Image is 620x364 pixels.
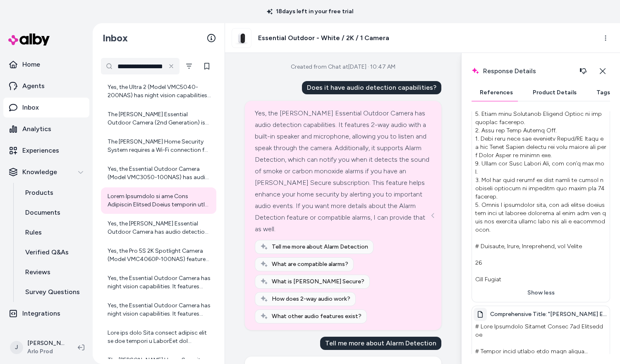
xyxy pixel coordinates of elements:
p: Analytics [22,124,51,134]
p: # Lore Ipsumdolo Sitamet Consec 7ad Elitseddoe # Tempor incid utlabo etdo magn aliqua En adm Veni... [474,321,608,357]
span: J [10,341,23,354]
h2: Inbox [103,32,128,44]
button: Filter [181,58,197,74]
button: See more [428,211,438,220]
p: Verified Q&As [25,247,69,257]
a: Yes, the [PERSON_NAME] Essential Outdoor Camera has audio detection capabilities. It features a s... [101,215,216,241]
a: Analytics [3,119,89,139]
div: Yes, the Essential Outdoor Camera has night vision capabilities. It features color night vision, ... [108,302,211,318]
a: Yes, the Ultra 2 (Model VMC5040-200NAS) has night vision capabilities. It features advanced color... [101,78,216,105]
p: Agents [22,81,45,91]
img: e2-outdoor-1cam-w.png [232,29,251,48]
div: Lore ips dolo Sita consect adipisc elit se doe tempori u LaborEet dol magnaal enimadmi ve quis No... [108,329,211,345]
button: Show less [474,285,608,300]
p: Knowledge [22,167,57,177]
div: Yes, the Essential Outdoor Camera has night vision capabilities. It features color night vision, ... [108,274,211,291]
p: 18 days left in your free trial [262,7,358,16]
div: Yes, the Ultra 2 (Model VMC5040-200NAS) has night vision capabilities. It features advanced color... [108,83,211,100]
div: The [PERSON_NAME] Essential Outdoor Camera (2nd Generation) is designed for both indoor and outdo... [108,110,211,127]
a: Integrations [3,304,89,323]
span: Tell me more about Alarm Detection [272,243,368,251]
button: Knowledge [3,162,89,182]
button: Product Details [524,84,585,101]
img: alby Logo [8,34,50,45]
div: Yes, the Essential Outdoor Camera (Model VMC3050-100NAS) has audio detection capabilities. It fea... [108,165,211,182]
a: Reviews [17,262,89,282]
a: The [PERSON_NAME] Essential Outdoor Camera (2nd Generation) is designed for both indoor and outdo... [101,105,216,132]
a: Yes, the Essential Outdoor Camera has night vision capabilities. It features color night vision, ... [101,269,216,296]
a: Documents [17,203,89,223]
a: Inbox [3,98,89,117]
a: Verified Q&As [17,242,89,262]
p: Rules [25,227,42,237]
button: J[PERSON_NAME]Arlo Prod [5,334,71,361]
a: Yes, the Pro 5S 2K Spotlight Camera (Model VMC4060P-100NAS) features a 12x digital zoom. It also ... [101,242,216,268]
p: Documents [25,208,60,218]
h3: Essential Outdoor - White / 2K / 1 Camera [258,33,389,43]
a: Yes, the Essential Outdoor Camera has night vision capabilities. It features color night vision, ... [101,297,216,323]
span: What is [PERSON_NAME] Secure? [272,278,364,286]
p: [PERSON_NAME] [27,339,65,347]
h2: Response Details [472,63,591,79]
span: What are compatible alarms? [272,260,348,268]
a: Survey Questions [17,282,89,302]
div: Does it have audio detection capabilities? [302,81,441,94]
div: Created from Chat at [DATE] · 10:47 AM [291,63,395,71]
p: Integrations [22,309,60,318]
a: Home [3,55,89,74]
a: Agents [3,76,89,96]
div: Yes, the [PERSON_NAME] Essential Outdoor Camera has audio detection capabilities. It features a s... [108,220,211,236]
a: Experiences [3,141,89,160]
button: References [472,84,521,101]
div: The [PERSON_NAME] Home Security System requires a Wi-Fi connection for connectivity. Specifically... [108,138,211,154]
span: What other audio features exist? [272,312,361,321]
a: Lorem Ipsumdolo si ame Cons Adipiscin Elitsed Doeius temporin utla Etdo Magnaa Eni admi ven quisn... [101,187,216,214]
a: Lore ips dolo Sita consect adipisc elit se doe tempori u LaborEet dol magnaal enimadmi ve quis No... [101,324,216,350]
p: Reviews [25,267,50,277]
a: Yes, the Essential Outdoor Camera (Model VMC3050-100NAS) has audio detection capabilities. It fea... [101,160,216,187]
p: Inbox [22,103,39,113]
a: Products [17,183,89,203]
span: How does 2-way audio work? [272,295,350,303]
a: Rules [17,223,89,242]
a: The [PERSON_NAME] Home Security System requires a Wi-Fi connection for connectivity. Specifically... [101,133,216,159]
div: Yes, the Pro 5S 2K Spotlight Camera (Model VMC4060P-100NAS) features a 12x digital zoom. It also ... [108,247,211,263]
div: Tell me more about Alarm Detection [320,337,441,350]
p: Products [25,188,53,198]
p: Survey Questions [25,287,80,297]
p: Experiences [22,146,59,156]
p: Home [22,60,40,69]
div: Lorem Ipsumdolo si ame Cons Adipiscin Elitsed Doeius temporin utla Etdo Magnaa Eni admi ven quisn... [108,192,211,209]
span: Arlo Prod [27,347,65,356]
span: Comprehensive Title: "[PERSON_NAME] Essential Outdoor Camera: A Complete Guide to Alarm Detection... [490,310,608,318]
div: Yes, the [PERSON_NAME] Essential Outdoor Camera has audio detection capabilities. It features 2-w... [255,108,431,235]
button: Tags [588,84,618,101]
